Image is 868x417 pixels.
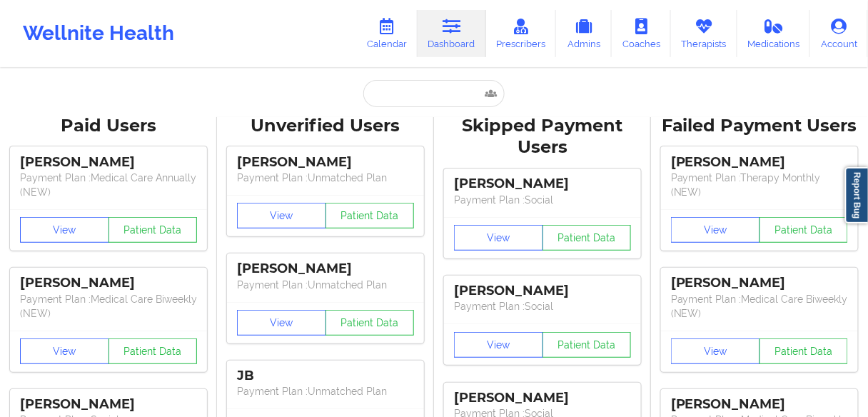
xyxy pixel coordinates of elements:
[454,225,543,251] button: View
[418,10,486,57] a: Dashboard
[454,176,631,192] div: [PERSON_NAME]
[227,115,424,137] div: Unverified Users
[20,217,109,243] button: View
[20,275,197,291] div: [PERSON_NAME]
[325,310,415,336] button: Patient Data
[671,217,760,243] button: View
[20,154,197,171] div: [PERSON_NAME]
[237,171,414,185] p: Payment Plan : Unmatched Plan
[20,338,109,364] button: View
[237,368,414,384] div: JB
[20,171,197,199] p: Payment Plan : Medical Care Annually (NEW)
[671,396,848,413] div: [PERSON_NAME]
[486,10,557,57] a: Prescribers
[10,115,207,137] div: Paid Users
[759,338,849,364] button: Patient Data
[671,275,848,291] div: [PERSON_NAME]
[661,115,858,137] div: Failed Payment Users
[237,384,414,398] p: Payment Plan : Unmatched Plan
[454,283,631,299] div: [PERSON_NAME]
[237,203,326,228] button: View
[237,261,414,277] div: [PERSON_NAME]
[237,154,414,171] div: [PERSON_NAME]
[20,396,197,413] div: [PERSON_NAME]
[671,154,848,171] div: [PERSON_NAME]
[759,217,849,243] button: Patient Data
[671,292,848,321] p: Payment Plan : Medical Care Biweekly (NEW)
[810,10,868,57] a: Account
[671,10,737,57] a: Therapists
[542,332,632,358] button: Patient Data
[108,217,198,243] button: Patient Data
[444,115,641,159] div: Skipped Payment Users
[845,167,868,223] a: Report Bug
[237,310,326,336] button: View
[612,10,671,57] a: Coaches
[454,193,631,207] p: Payment Plan : Social
[454,332,543,358] button: View
[671,338,760,364] button: View
[556,10,612,57] a: Admins
[237,278,414,292] p: Payment Plan : Unmatched Plan
[20,292,197,321] p: Payment Plan : Medical Care Biweekly (NEW)
[356,10,418,57] a: Calendar
[737,10,811,57] a: Medications
[542,225,632,251] button: Patient Data
[108,338,198,364] button: Patient Data
[671,171,848,199] p: Payment Plan : Therapy Monthly (NEW)
[325,203,415,228] button: Patient Data
[454,390,631,406] div: [PERSON_NAME]
[454,299,631,313] p: Payment Plan : Social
